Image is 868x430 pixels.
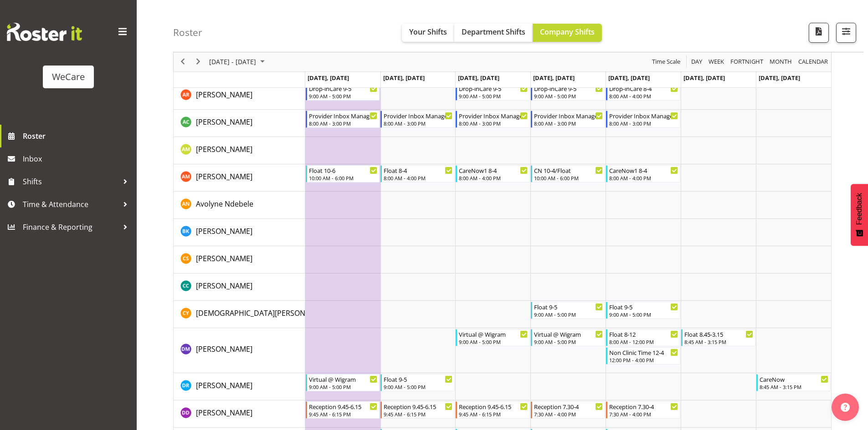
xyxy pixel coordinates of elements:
a: [PERSON_NAME] [196,144,252,155]
a: Avolyne Ndebele [196,198,253,209]
a: [DEMOGRAPHIC_DATA][PERSON_NAME] [196,308,331,319]
span: Fortnight [729,56,764,68]
span: [PERSON_NAME] [196,172,252,182]
div: Christianna Yu"s event - Float 9-5 Begin From Thursday, September 25, 2025 at 9:00:00 AM GMT+12:0... [531,302,605,319]
td: Catherine Stewart resource [174,246,305,273]
a: [PERSON_NAME] [196,226,252,237]
button: Time Scale [651,56,682,68]
div: Reception 9.45-6.15 [309,402,378,411]
div: 9:45 AM - 6:15 PM [309,410,378,418]
div: 9:45 AM - 6:15 PM [384,410,452,418]
span: Inbox [23,152,132,166]
div: Drop-inCare 8-4 [609,84,678,93]
div: 8:00 AM - 4:00 PM [609,174,678,182]
button: Feedback - Show survey [851,184,868,246]
div: 9:00 AM - 5:00 PM [609,311,678,318]
td: Charlotte Courtney resource [174,273,305,301]
div: 8:45 AM - 3:15 PM [684,338,753,345]
td: Brian Ko resource [174,219,305,246]
button: Timeline Day [690,56,704,68]
div: Drop-inCare 9-5 [309,84,378,93]
div: 9:00 AM - 5:00 PM [309,383,378,390]
span: [DATE], [DATE] [759,74,800,82]
span: [PERSON_NAME] [196,281,252,291]
div: Non Clinic Time 12-4 [609,348,678,357]
span: Time & Attendance [23,197,118,211]
div: CareNow1 8-4 [459,166,528,175]
div: Deepti Mahajan"s event - Virtual @ Wigram Begin From Wednesday, September 24, 2025 at 9:00:00 AM ... [456,329,530,346]
span: Week [708,56,725,68]
button: September 2025 [208,56,269,68]
div: Deepti Mahajan"s event - Virtual @ Wigram Begin From Thursday, September 25, 2025 at 9:00:00 AM G... [531,329,605,346]
span: [PERSON_NAME] [196,226,252,236]
td: Ashley Mendoza resource [174,164,305,192]
span: Day [690,56,703,68]
div: September 22 - 28, 2025 [206,52,270,71]
a: [PERSON_NAME] [196,116,252,127]
div: Drop-inCare 9-5 [459,84,528,93]
div: Float 8-4 [384,166,452,175]
div: next period [190,52,206,71]
span: [PERSON_NAME] [196,380,252,390]
div: Ashley Mendoza"s event - Float 8-4 Begin From Tuesday, September 23, 2025 at 8:00:00 AM GMT+12:00... [380,165,455,182]
div: Provider Inbox Management [309,111,378,120]
div: Float 9-5 [384,374,452,384]
button: Month [797,56,830,68]
div: Float 9-5 [609,302,678,311]
div: Deepti Raturi"s event - CareNow Begin From Sunday, September 28, 2025 at 8:45:00 AM GMT+13:00 End... [756,374,831,391]
div: 8:00 AM - 4:00 PM [384,174,452,182]
div: 7:30 AM - 4:00 PM [609,410,678,418]
a: [PERSON_NAME] [196,280,252,291]
div: Christianna Yu"s event - Float 9-5 Begin From Friday, September 26, 2025 at 9:00:00 AM GMT+12:00 ... [606,302,680,319]
div: Andrew Casburn"s event - Provider Inbox Management Begin From Friday, September 26, 2025 at 8:00:... [606,111,680,128]
div: Float 10-6 [309,166,378,175]
span: Company Shifts [540,27,595,37]
div: 8:00 AM - 4:00 PM [609,92,678,100]
div: Reception 7.30-4 [609,402,678,411]
div: Demi Dumitrean"s event - Reception 9.45-6.15 Begin From Wednesday, September 24, 2025 at 9:45:00 ... [456,401,530,419]
span: calendar [797,56,829,68]
div: 8:00 AM - 3:00 PM [309,120,378,127]
div: Andrea Ramirez"s event - Drop-inCare 8-4 Begin From Friday, September 26, 2025 at 8:00:00 AM GMT+... [606,83,680,101]
span: [DATE] - [DATE] [208,56,257,68]
td: Demi Dumitrean resource [174,400,305,428]
span: [DATE], [DATE] [683,74,725,82]
a: [PERSON_NAME] [196,253,252,264]
span: [PERSON_NAME] [196,117,252,127]
a: [PERSON_NAME] [196,407,252,418]
span: [DATE], [DATE] [383,74,425,82]
div: Andrew Casburn"s event - Provider Inbox Management Begin From Monday, September 22, 2025 at 8:00:... [306,111,380,128]
div: Ashley Mendoza"s event - Float 10-6 Begin From Monday, September 22, 2025 at 10:00:00 AM GMT+12:0... [306,165,380,182]
div: Andrea Ramirez"s event - Drop-inCare 9-5 Begin From Thursday, September 25, 2025 at 9:00:00 AM GM... [531,83,605,101]
div: 8:00 AM - 3:00 PM [609,120,678,127]
div: 8:00 AM - 3:00 PM [384,120,452,127]
div: Demi Dumitrean"s event - Reception 7.30-4 Begin From Friday, September 26, 2025 at 7:30:00 AM GMT... [606,401,680,419]
div: Demi Dumitrean"s event - Reception 7.30-4 Begin From Thursday, September 25, 2025 at 7:30:00 AM G... [531,401,605,419]
div: 9:00 AM - 5:00 PM [534,92,603,100]
div: 9:00 AM - 5:00 PM [459,92,528,100]
button: Timeline Month [768,56,794,68]
span: Avolyne Ndebele [196,199,253,209]
div: Drop-inCare 9-5 [534,84,603,93]
img: Rosterit website logo [7,23,82,41]
div: Provider Inbox Management [459,111,528,120]
div: Float 8.45-3.15 [684,329,753,339]
span: [DATE], [DATE] [458,74,499,82]
div: Virtual @ Wigram [309,374,378,384]
div: 9:00 AM - 5:00 PM [384,383,452,390]
div: 9:45 AM - 6:15 PM [459,410,528,418]
div: Virtual @ Wigram [459,329,528,339]
div: Deepti Mahajan"s event - Float 8.45-3.15 Begin From Saturday, September 27, 2025 at 8:45:00 AM GM... [681,329,755,346]
h4: Roster [173,27,202,38]
div: 7:30 AM - 4:00 PM [534,410,603,418]
div: Ashley Mendoza"s event - CareNow1 8-4 Begin From Friday, September 26, 2025 at 8:00:00 AM GMT+12:... [606,165,680,182]
span: Shifts [23,175,118,188]
div: Reception 7.30-4 [534,402,603,411]
div: 9:00 AM - 5:00 PM [534,311,603,318]
span: [DATE], [DATE] [308,74,349,82]
button: Filter Shifts [836,23,856,43]
div: Ashley Mendoza"s event - CareNow1 8-4 Begin From Wednesday, September 24, 2025 at 8:00:00 AM GMT+... [456,165,530,182]
td: Deepti Mahajan resource [174,328,305,373]
button: Company Shifts [533,24,602,42]
button: Download a PDF of the roster according to the set date range. [809,23,829,43]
